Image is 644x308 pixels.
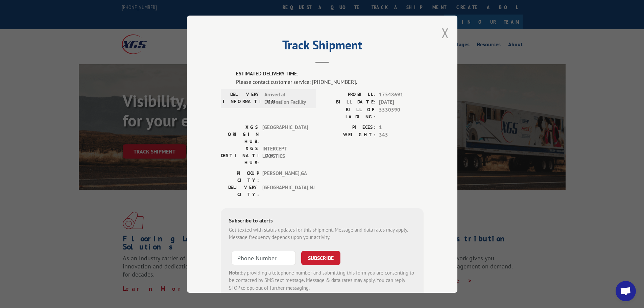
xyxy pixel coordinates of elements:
button: SUBSCRIBE [301,251,340,265]
span: 345 [379,131,424,139]
label: PROBILL: [322,91,376,98]
span: 5530590 [379,106,424,120]
label: XGS DESTINATION HUB: [221,145,259,166]
div: Subscribe to alerts [229,216,415,226]
button: Close modal [442,24,449,42]
span: [DATE] [379,98,424,106]
label: PICKUP CITY: [221,169,259,184]
input: Phone Number [232,251,296,265]
label: BILL DATE: [322,98,376,106]
span: [GEOGRAPHIC_DATA] [262,123,308,145]
span: [PERSON_NAME] , GA [262,169,308,184]
span: Arrived at Destination Facility [264,91,310,106]
label: ESTIMATED DELIVERY TIME: [236,70,424,78]
span: 17548691 [379,91,424,98]
label: DELIVERY CITY: [221,184,259,198]
label: WEIGHT: [322,131,376,139]
span: [GEOGRAPHIC_DATA] , NJ [262,184,308,198]
label: DELIVERY INFORMATION: [223,91,261,106]
strong: Note: [229,269,241,276]
span: INTERCEPT LOGISTICS [262,145,308,166]
label: XGS ORIGIN HUB: [221,123,259,145]
label: BILL OF LADING: [322,106,376,120]
div: Please contact customer service: [PHONE_NUMBER]. [236,77,424,86]
h2: Track Shipment [221,40,424,53]
div: by providing a telephone number and submitting this form you are consenting to be contacted by SM... [229,269,415,292]
label: PIECES: [322,123,376,131]
div: Open chat [616,281,636,301]
div: Get texted with status updates for this shipment. Message and data rates may apply. Message frequ... [229,226,415,241]
span: 1 [379,123,424,131]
